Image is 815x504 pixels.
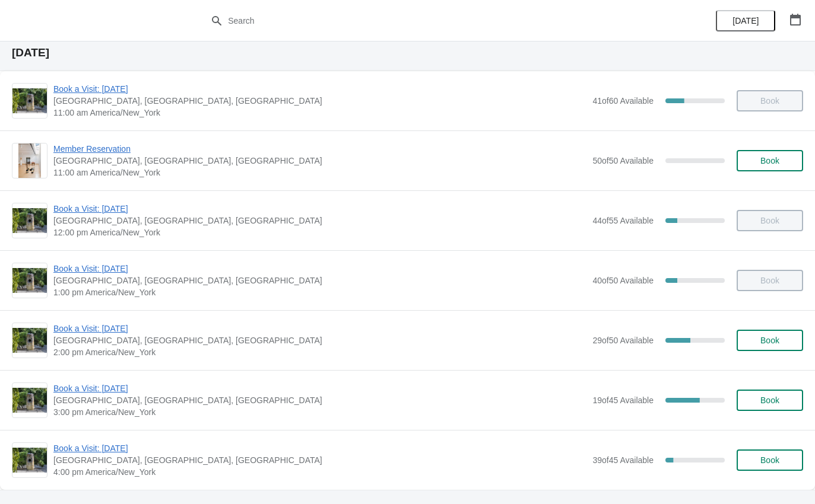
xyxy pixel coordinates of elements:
span: 3:00 pm America/New_York [53,406,586,418]
img: Book a Visit: August 2025 | The Noguchi Museum, 33rd Road, Queens, NY, USA | 4:00 pm America/New_... [12,448,47,473]
span: [DATE] [732,16,759,25]
span: 29 of 50 Available [592,336,654,345]
span: [GEOGRAPHIC_DATA], [GEOGRAPHIC_DATA], [GEOGRAPHIC_DATA] [53,95,586,107]
span: 19 of 45 Available [592,395,654,405]
span: Book [760,455,779,465]
span: Book a Visit: [DATE] [53,323,586,334]
span: 40 of 50 Available [592,276,654,285]
img: Member Reservation | The Noguchi Museum, 33rd Road, Queens, NY, USA | 11:00 am America/New_York [18,143,42,178]
span: Book a Visit: [DATE] [53,203,586,215]
span: Book [760,336,779,345]
span: 50 of 50 Available [592,156,654,165]
span: [GEOGRAPHIC_DATA], [GEOGRAPHIC_DATA], [GEOGRAPHIC_DATA] [53,215,586,227]
button: Book [737,449,803,471]
span: Book a Visit: [DATE] [53,442,586,454]
img: Book a Visit: August 2025 | The Noguchi Museum, 33rd Road, Queens, NY, USA | 11:00 am America/New... [12,88,47,113]
span: Book a Visit: [DATE] [53,263,586,275]
span: Book [760,395,779,405]
span: [GEOGRAPHIC_DATA], [GEOGRAPHIC_DATA], [GEOGRAPHIC_DATA] [53,334,586,346]
span: 12:00 pm America/New_York [53,227,586,238]
span: [GEOGRAPHIC_DATA], [GEOGRAPHIC_DATA], [GEOGRAPHIC_DATA] [53,155,586,167]
span: Book a Visit: [DATE] [53,83,586,95]
button: Book [737,150,803,171]
span: 41 of 60 Available [592,96,654,106]
span: [GEOGRAPHIC_DATA], [GEOGRAPHIC_DATA], [GEOGRAPHIC_DATA] [53,275,586,286]
span: 2:00 pm America/New_York [53,346,586,358]
img: Book a Visit: August 2025 | The Noguchi Museum, 33rd Road, Queens, NY, USA | 2:00 pm America/New_... [12,328,47,353]
span: 44 of 55 Available [592,216,654,225]
img: Book a Visit: August 2025 | The Noguchi Museum, 33rd Road, Queens, NY, USA | 1:00 pm America/New_... [12,268,47,293]
span: 11:00 am America/New_York [53,167,586,178]
img: Book a Visit: August 2025 | The Noguchi Museum, 33rd Road, Queens, NY, USA | 3:00 pm America/New_... [12,388,47,413]
button: Book [737,330,803,351]
span: [GEOGRAPHIC_DATA], [GEOGRAPHIC_DATA], [GEOGRAPHIC_DATA] [53,454,586,466]
span: 1:00 pm America/New_York [53,286,586,298]
input: Search [227,10,611,31]
span: Book [760,156,779,165]
span: [GEOGRAPHIC_DATA], [GEOGRAPHIC_DATA], [GEOGRAPHIC_DATA] [53,394,586,406]
button: Book [737,390,803,411]
span: Member Reservation [53,143,586,155]
span: 39 of 45 Available [592,455,654,465]
span: 11:00 am America/New_York [53,107,586,119]
img: Book a Visit: August 2025 | The Noguchi Museum, 33rd Road, Queens, NY, USA | 12:00 pm America/New... [12,208,47,233]
span: 4:00 pm America/New_York [53,466,586,478]
span: Book a Visit: [DATE] [53,382,586,394]
h2: [DATE] [12,47,803,59]
button: [DATE] [716,10,775,31]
